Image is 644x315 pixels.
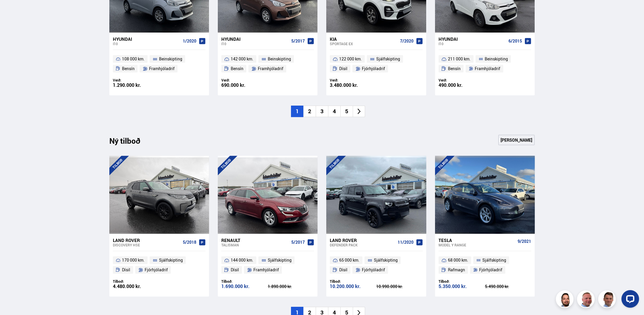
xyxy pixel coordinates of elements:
div: Ný tilboð [109,136,150,149]
div: Tilboð: [113,279,159,284]
span: Beinskipting [485,55,508,62]
div: Tesla [439,238,515,243]
a: Tesla Model Y RANGE 9/2021 68 000 km. Sjálfskipting Rafmagn Fjórhjóladrif Tilboð: 5.350.000 kr. 5... [435,234,535,297]
div: Tilboð: [439,279,485,284]
div: Tilboð: [221,279,268,284]
li: 5 [340,106,353,117]
span: Fjórhjóladrif [362,266,385,273]
div: Verð: [113,78,159,82]
div: Hyundai [113,36,180,42]
iframe: LiveChat chat widget [617,288,641,312]
li: 3 [316,106,328,117]
a: Hyundai i10 1/2020 108 000 km. Beinskipting Bensín Framhjóladrif Verð: 1.290.000 kr. [109,33,209,95]
span: Sjálfskipting [159,257,183,264]
span: 65 000 km. [339,257,359,264]
div: 1.690.000 kr. [221,284,268,289]
img: nhp88E3Fdnt1Opn2.png [557,291,574,309]
a: [PERSON_NAME] [498,135,535,145]
span: 5/2018 [183,240,196,245]
span: 6/2015 [508,39,522,43]
span: 144 000 km. [231,257,253,264]
span: Framhjóladrif [149,65,175,72]
span: 7/2020 [400,39,414,43]
span: Bensín [122,65,135,72]
span: 9/2021 [518,239,531,244]
span: 11/2020 [398,240,414,245]
div: Verð: [330,78,376,82]
div: i10 [439,42,506,46]
div: 5.350.000 kr. [439,284,485,289]
li: 1 [291,106,303,117]
div: 3.480.000 kr. [330,83,376,88]
span: Fjórhjóladrif [362,65,385,72]
a: Hyundai i10 6/2015 211 000 km. Beinskipting Bensín Framhjóladrif Verð: 490.000 kr. [435,33,535,95]
li: 2 [303,106,316,117]
div: i10 [113,42,180,46]
img: siFngHWaQ9KaOqBr.png [578,291,596,309]
span: Framhjóladrif [258,65,283,72]
a: Kia Sportage EX 7/2020 122 000 km. Sjálfskipting Dísil Fjórhjóladrif Verð: 3.480.000 kr. [326,33,426,95]
span: Fjórhjóladrif [479,266,502,273]
div: Land Rover [113,238,180,243]
span: 122 000 km. [339,55,362,62]
div: Renault [221,238,289,243]
div: Tilboð: [330,279,376,284]
span: 108 000 km. [122,55,145,62]
div: 490.000 kr. [439,83,485,88]
span: Framhjóladrif [475,65,500,72]
span: 5/2017 [291,240,305,245]
div: 1.290.000 kr. [113,83,159,88]
span: Dísil [339,266,347,273]
div: Defender PACK [330,243,395,247]
div: 690.000 kr. [221,83,268,88]
a: Land Rover Defender PACK 11/2020 65 000 km. Sjálfskipting Dísil Fjórhjóladrif Tilboð: 10.200.000 ... [326,234,426,297]
a: Hyundai i10 5/2017 142 000 km. Beinskipting Bensín Framhjóladrif Verð: 690.000 kr. [218,33,317,95]
div: 5.490.000 kr. [485,284,531,289]
div: Kia [330,36,397,42]
div: Discovery HSE [113,243,180,247]
li: 4 [328,106,340,117]
div: Hyundai [221,36,289,42]
span: 1/2020 [183,39,196,43]
div: 10.200.000 kr. [330,284,376,289]
a: Renault Talisman 5/2017 144 000 km. Sjálfskipting Dísil Framhjóladrif Tilboð: 1.690.000 kr. 1.890... [218,234,317,297]
span: Sjálfskipting [482,257,506,264]
span: 211 000 km. [448,55,471,62]
span: Dísil [231,266,239,273]
span: Dísil [339,65,347,72]
div: Land Rover [330,238,395,243]
a: Land Rover Discovery HSE 5/2018 170 000 km. Sjálfskipting Dísil Fjórhjóladrif Tilboð: 4.480.000 kr. [109,234,209,297]
span: Sjálfskipting [374,257,398,264]
span: Sjálfskipting [268,257,292,264]
span: 68 000 km. [448,257,468,264]
div: 1.890.000 kr. [268,284,314,289]
img: FbJEzSuNWCJXmdc-.webp [599,291,617,309]
div: Verð: [439,78,485,82]
span: 170 000 km. [122,257,145,264]
span: 142 000 km. [231,55,253,62]
span: Bensín [231,65,243,72]
div: Verð: [221,78,268,82]
span: Beinskipting [268,55,291,62]
div: 10.990.000 kr. [376,284,423,289]
span: Dísil [122,266,130,273]
div: Model Y RANGE [439,243,515,247]
div: i10 [221,42,289,46]
span: Fjórhjóladrif [145,266,168,273]
span: Framhjóladrif [253,266,279,273]
span: Beinskipting [159,55,182,62]
div: Hyundai [439,36,506,42]
div: Sportage EX [330,42,397,46]
span: Rafmagn [448,266,465,273]
div: 4.480.000 kr. [113,284,159,289]
span: Bensín [448,65,461,72]
span: 5/2017 [291,39,305,43]
div: Talisman [221,243,289,247]
span: Sjálfskipting [376,55,400,62]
